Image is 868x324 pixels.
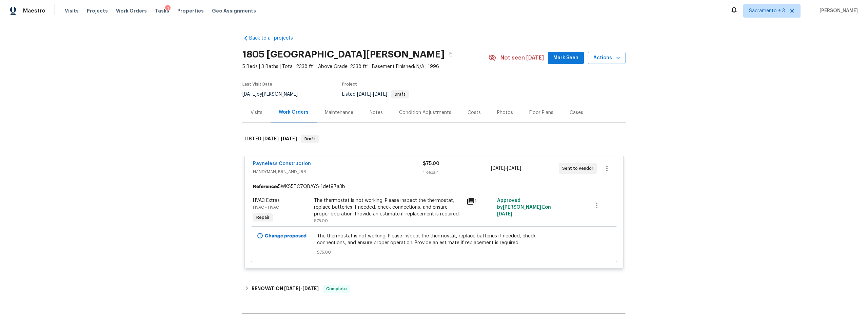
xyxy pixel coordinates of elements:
span: The thermostat is not working. Please inspect the thermostat, replace batteries if needed, check ... [317,233,551,246]
button: Actions [588,52,626,64]
div: Work Orders [279,109,309,116]
div: 1 [165,5,171,12]
span: Sacramento + 3 [749,7,785,14]
h6: LISTED [244,135,297,143]
span: [DATE] [491,166,505,171]
span: Approved by [PERSON_NAME] E on [497,198,551,216]
span: Geo Assignments [212,7,256,14]
div: Photos [497,109,513,116]
div: RENOVATION [DATE]-[DATE]Complete [242,281,626,297]
span: Draft [392,92,408,96]
b: Reference: [253,183,278,190]
span: HVAC Extras [253,198,280,203]
span: Maestro [23,7,45,14]
div: The thermostat is not working. Please inspect the thermostat, replace batteries if needed, check ... [314,197,462,217]
span: Complete [323,285,350,292]
b: Change proposed [265,234,307,238]
div: Maintenance [325,109,353,116]
span: [DATE] [357,92,371,97]
div: Visits [251,109,262,116]
h6: RENOVATION [252,285,319,293]
span: [DATE] [281,136,297,141]
span: $75.00 [423,161,439,166]
div: Notes [370,109,383,116]
span: Actions [593,54,620,62]
span: $75.00 [317,249,551,256]
div: Floor Plans [529,109,553,116]
span: [DATE] [302,286,319,291]
div: Costs [468,109,481,116]
h2: 1805 [GEOGRAPHIC_DATA][PERSON_NAME] [242,51,445,58]
a: Payneless Construction [253,161,311,166]
div: Condition Adjustments [399,109,451,116]
div: 1 [467,197,493,205]
span: Draft [302,136,318,142]
span: [DATE] [507,166,521,171]
span: $75.00 [314,219,328,223]
span: Not seen [DATE] [500,54,544,61]
span: Sent to vendor [562,165,596,172]
span: Mark Seen [553,54,578,62]
div: 1 Repair [423,169,491,176]
span: [DATE] [284,286,300,291]
span: Last Visit Date [242,82,272,86]
span: Repair [254,214,272,221]
span: [DATE] [373,92,387,97]
span: [DATE] [497,212,512,216]
span: Properties [177,7,204,14]
span: - [491,165,521,172]
div: by [PERSON_NAME] [242,90,306,98]
span: [PERSON_NAME] [817,7,858,14]
span: - [262,136,297,141]
span: [DATE] [242,92,257,97]
div: Cases [570,109,583,116]
span: Work Orders [116,7,147,14]
div: 5WKS5TC7QBAYS-1def97a3b [245,181,623,193]
span: - [284,286,319,291]
span: Projects [87,7,108,14]
span: HVAC - HVAC [253,205,279,209]
button: Copy Address [445,48,457,61]
button: Mark Seen [548,52,584,64]
span: Project [342,82,357,86]
span: [DATE] [262,136,279,141]
span: HANDYMAN, BRN_AND_LRR [253,168,423,175]
a: Back to all projects [242,35,308,42]
span: Tasks [155,8,169,13]
span: 5 Beds | 3 Baths | Total: 2338 ft² | Above Grade: 2338 ft² | Basement Finished: N/A | 1996 [242,63,488,70]
span: - [357,92,387,97]
span: Visits [65,7,79,14]
span: Listed [342,92,409,97]
div: LISTED [DATE]-[DATE]Draft [242,128,626,150]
